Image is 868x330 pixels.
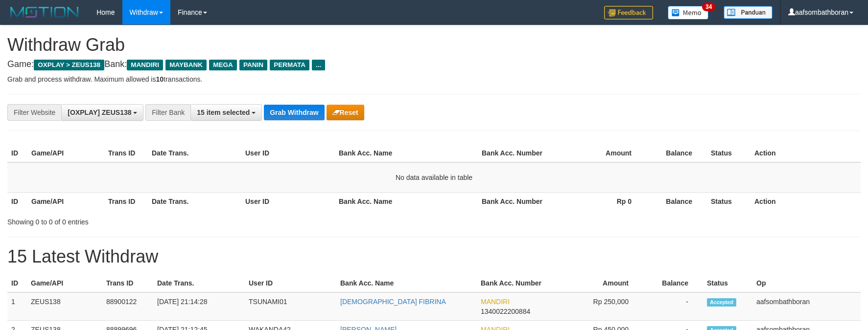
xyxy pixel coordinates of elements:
td: 1 [7,292,27,321]
td: No data available in table [7,162,861,193]
th: User ID [245,274,336,292]
th: Action [751,192,861,210]
h1: 15 Latest Withdraw [7,247,861,266]
span: Accepted [707,298,736,307]
th: Bank Acc. Name [336,274,477,292]
th: Date Trans. [148,144,241,162]
button: Grab Withdraw [264,105,324,120]
td: Rp 250,000 [553,292,643,321]
th: Balance [643,274,703,292]
td: 88900122 [102,292,153,321]
th: Status [707,192,751,210]
div: Showing 0 to 0 of 0 entries [7,213,354,227]
th: Balance [646,192,707,210]
span: 15 item selected [197,109,250,116]
span: 34 [702,2,715,11]
td: [DATE] 21:14:28 [153,292,245,321]
td: aafsombathboran [752,292,861,321]
img: Feedback.jpg [604,6,653,20]
td: - [643,292,703,321]
span: MAYBANK [165,60,207,70]
span: MANDIRI [127,60,163,70]
th: Date Trans. [148,192,241,210]
a: [DEMOGRAPHIC_DATA] FIBRINA [340,298,446,306]
div: Filter Bank [145,104,190,121]
th: User ID [241,144,335,162]
p: Grab and process withdraw. Maximum allowed is transactions. [7,74,861,84]
th: Bank Acc. Number [478,192,555,210]
th: Game/API [27,144,104,162]
span: OXPLAY > ZEUS138 [34,60,104,70]
th: Game/API [27,274,102,292]
span: Copy 1340022200884 to clipboard [481,308,530,315]
th: Trans ID [104,144,148,162]
th: Trans ID [104,192,148,210]
th: Bank Acc. Number [477,274,553,292]
td: TSUNAMI01 [245,292,336,321]
th: Action [751,144,861,162]
th: Trans ID [102,274,153,292]
img: MOTION_logo.png [7,5,82,20]
th: Status [707,144,751,162]
th: ID [7,144,27,162]
td: ZEUS138 [27,292,102,321]
th: ID [7,192,27,210]
th: User ID [241,192,335,210]
th: ID [7,274,27,292]
img: panduan.png [724,6,773,19]
h1: Withdraw Grab [7,35,861,55]
th: Op [752,274,861,292]
th: Date Trans. [153,274,245,292]
button: 15 item selected [190,104,262,121]
th: Bank Acc. Number [478,144,555,162]
strong: 10 [156,75,164,83]
span: PANIN [239,60,267,70]
th: Bank Acc. Name [335,144,478,162]
th: Game/API [27,192,104,210]
th: Amount [555,144,646,162]
th: Bank Acc. Name [335,192,478,210]
span: MEGA [209,60,237,70]
button: [OXPLAY] ZEUS138 [61,104,143,121]
span: PERMATA [270,60,309,70]
th: Status [703,274,752,292]
button: Reset [327,105,364,120]
img: Button%20Memo.svg [668,6,709,20]
th: Amount [553,274,643,292]
th: Balance [646,144,707,162]
h4: Game: Bank: [7,60,861,69]
span: MANDIRI [481,298,510,306]
span: [OXPLAY] ZEUS138 [68,109,131,116]
span: ... [312,60,325,70]
th: Rp 0 [555,192,646,210]
div: Filter Website [7,104,61,121]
